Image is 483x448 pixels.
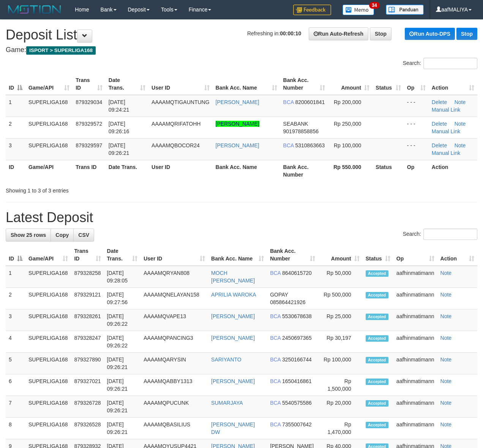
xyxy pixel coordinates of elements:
[393,309,437,331] td: aafhinmatimann
[270,421,281,427] span: BCA
[366,292,388,298] span: Accepted
[211,357,241,363] a: SARIYANTO
[109,121,129,134] span: [DATE] 09:26:16
[455,99,466,105] a: Note
[393,244,437,266] th: Op: activate to sort column ascending
[6,27,477,43] h1: Deposit List
[11,232,46,238] span: Show 25 rows
[393,396,437,418] td: aafhinmatimann
[6,244,25,266] th: ID: activate to sort column descending
[140,374,208,396] td: AAAAMQABBY1313
[6,396,25,418] td: 7
[456,28,477,40] a: Stop
[6,210,477,225] h1: Latest Deposit
[423,58,477,69] input: Search:
[328,73,373,95] th: Amount: activate to sort column ascending
[6,229,51,241] a: Show 25 rows
[71,396,104,418] td: 879326728
[6,418,25,439] td: 8
[109,142,129,156] span: [DATE] 09:26:21
[211,292,256,298] a: APRILIA WAROKA
[109,99,129,113] span: [DATE] 09:24:21
[211,400,243,406] a: SUMARJAYA
[455,142,466,148] a: Note
[404,73,429,95] th: Op: activate to sort column ascending
[71,418,104,439] td: 879326528
[393,331,437,353] td: aafhinmatimann
[373,160,404,181] th: Status
[104,418,141,439] td: [DATE] 09:26:21
[270,335,281,341] span: BCA
[25,138,73,160] td: SUPERLIGA168
[140,418,208,439] td: AAAAMQBASILIUS
[71,353,104,374] td: 879327890
[393,288,437,309] td: aafhinmatimann
[440,313,452,319] a: Note
[403,58,477,69] label: Search:
[152,121,200,127] span: AAAAMQRIFATOHH
[270,357,281,363] span: BCA
[366,357,388,363] span: Accepted
[393,374,437,396] td: aafhinmatimann
[366,379,388,385] span: Accepted
[152,142,200,148] span: AAAAMQBOCOR24
[366,422,388,428] span: Accepted
[6,309,25,331] td: 3
[280,73,328,95] th: Bank Acc. Number: activate to sort column ascending
[73,73,106,95] th: Trans ID: activate to sort column ascending
[318,374,363,396] td: Rp 1,500,000
[280,30,301,36] strong: 00:00:10
[25,353,71,374] td: SUPERLIGA168
[405,28,455,40] a: Run Auto-DPS
[25,95,73,117] td: SUPERLIGA168
[363,244,393,266] th: Status: activate to sort column ascending
[71,374,104,396] td: 879327021
[25,374,71,396] td: SUPERLIGA168
[55,232,69,238] span: Copy
[283,142,294,148] span: BCA
[267,244,318,266] th: Bank Acc. Number: activate to sort column ascending
[26,46,96,55] span: ISPORT > SUPERLIGA168
[140,244,208,266] th: User ID: activate to sort column ascending
[216,99,259,105] a: [PERSON_NAME]
[104,244,141,266] th: Date Trans.: activate to sort column ascending
[140,331,208,353] td: AAAAMQPANCING3
[25,117,73,138] td: SUPERLIGA168
[270,270,281,276] span: BCA
[140,309,208,331] td: AAAAMQVAPE13
[140,353,208,374] td: AAAAMQARYSIN
[404,160,429,181] th: Op
[104,374,141,396] td: [DATE] 09:26:21
[25,266,71,288] td: SUPERLIGA168
[282,421,312,427] span: Copy 7355007642 to clipboard
[76,121,102,127] span: 879329572
[393,353,437,374] td: aafhinmatimann
[6,138,25,160] td: 3
[423,229,477,240] input: Search:
[369,2,379,9] span: 34
[318,331,363,353] td: Rp 30,197
[386,5,424,15] img: panduan.png
[334,142,361,148] span: Rp 100,000
[318,353,363,374] td: Rp 100,000
[404,95,429,117] td: - - -
[440,400,452,406] a: Note
[76,99,102,105] span: 879329034
[318,418,363,439] td: Rp 1,470,000
[213,160,280,181] th: Bank Acc. Name
[25,396,71,418] td: SUPERLIGA168
[106,160,148,181] th: Date Trans.
[440,335,452,341] a: Note
[366,314,388,320] span: Accepted
[71,266,104,288] td: 879328258
[404,117,429,138] td: - - -
[211,270,255,284] a: MOCH [PERSON_NAME]
[282,270,312,276] span: Copy 8640615720 to clipboard
[318,244,363,266] th: Amount: activate to sort column ascending
[437,244,477,266] th: Action: activate to sort column ascending
[343,5,374,15] img: Button%20Memo.svg
[213,73,280,95] th: Bank Acc. Name: activate to sort column ascending
[104,266,141,288] td: [DATE] 09:28:05
[247,30,301,36] span: Refreshing in:
[393,418,437,439] td: aafhinmatimann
